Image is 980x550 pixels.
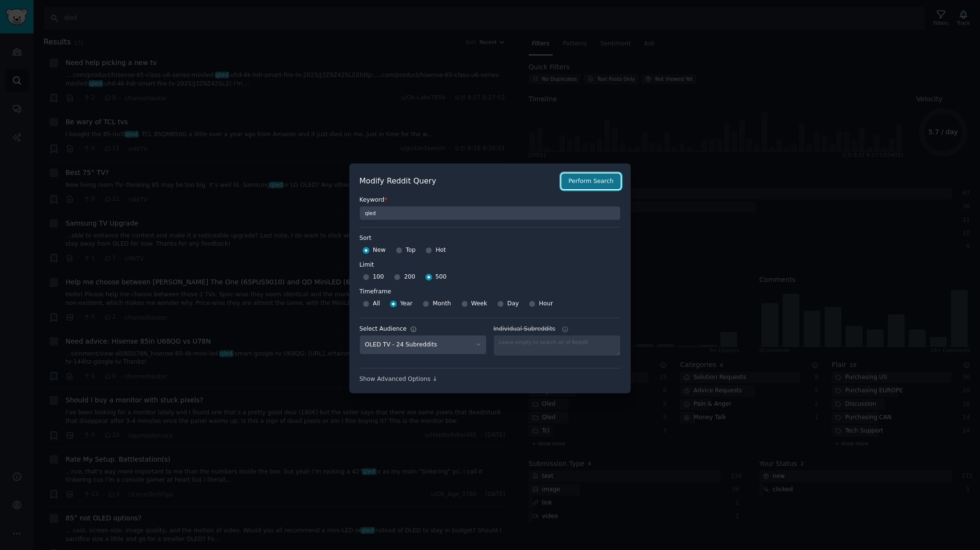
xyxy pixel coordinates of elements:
[359,234,621,243] label: Sort
[539,300,553,308] span: Hour
[435,273,446,281] span: 500
[359,284,621,296] label: Timeframe
[373,246,386,255] span: New
[400,300,412,308] span: Year
[493,325,621,334] label: Individual Subreddits
[359,175,556,187] h2: Modify Reddit Query
[359,325,407,334] div: Select Audience
[406,246,416,255] span: Top
[373,273,384,281] span: 100
[373,300,380,308] span: All
[359,261,374,270] div: Limit
[471,300,488,308] span: Week
[435,246,446,255] span: Hot
[561,173,621,190] button: Perform Search
[359,206,621,220] input: Keyword to search on Reddit
[359,375,621,384] div: Show Advanced Options ↓
[507,300,519,308] span: Day
[404,273,415,281] span: 200
[359,196,621,205] label: Keyword
[433,300,451,308] span: Month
